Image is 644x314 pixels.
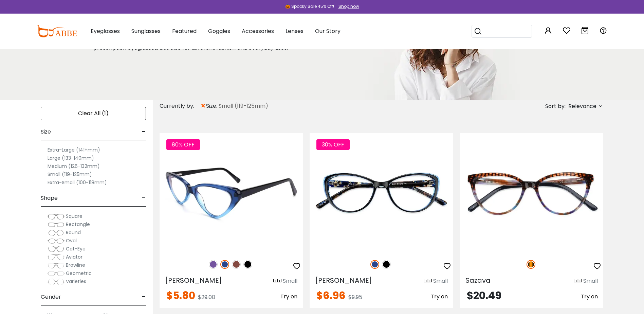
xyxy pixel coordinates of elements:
[66,221,90,228] span: Rectangle
[232,260,241,269] img: Brown
[166,288,195,303] span: $5.80
[48,278,65,285] img: Varieties.png
[280,293,297,300] span: Try on
[48,221,65,228] img: Rectangle.png
[172,27,197,35] span: Featured
[315,276,372,285] span: [PERSON_NAME]
[66,237,77,244] span: Oval
[424,279,432,284] img: size ruler
[315,27,341,35] span: Our Story
[433,277,448,285] div: Small
[370,260,379,269] img: Blue
[48,254,65,261] img: Aviator.png
[219,102,268,110] span: Small (119-125mm)
[198,293,215,301] span: $29.00
[431,291,448,303] button: Try on
[165,276,222,285] span: [PERSON_NAME]
[48,262,65,269] img: Browline.png
[581,293,598,300] span: Try on
[48,229,65,236] img: Round.png
[316,288,346,303] span: $6.96
[286,27,303,35] span: Lenses
[166,139,200,150] span: 80% OFF
[273,279,281,284] img: size ruler
[335,3,359,9] a: Shop now
[41,190,58,206] span: Shape
[66,213,82,220] span: Square
[48,162,100,170] label: Medium (126-132mm)
[48,238,65,244] img: Oval.png
[142,190,146,206] span: -
[66,245,86,252] span: Cat-Eye
[91,27,120,35] span: Eyeglasses
[467,288,501,303] span: $20.49
[242,27,274,35] span: Accessories
[527,260,535,269] img: Tortoise
[206,102,219,110] span: size:
[66,229,81,236] span: Round
[243,260,252,269] img: Black
[348,293,362,301] span: $9.95
[382,260,391,269] img: Black
[48,170,92,178] label: Small (119-125mm)
[283,277,297,285] div: Small
[574,279,582,284] img: size ruler
[48,178,107,187] label: Extra-Small (100-118mm)
[66,254,82,260] span: Aviator
[160,100,200,112] div: Currently by:
[220,260,229,269] img: Blue
[208,27,230,35] span: Goggles
[142,124,146,140] span: -
[310,133,453,252] img: Blue Olga - Plastic Eyeglasses
[48,270,65,277] img: Geometric.png
[66,262,85,268] span: Browline
[48,213,65,220] img: Square.png
[568,100,596,112] span: Relevance
[142,289,146,305] span: -
[465,276,491,285] span: Sazava
[48,146,100,154] label: Extra-Large (141+mm)
[545,102,566,110] span: Sort by:
[209,260,218,269] img: Purple
[48,154,94,162] label: Large (133-140mm)
[41,124,51,140] span: Size
[285,3,334,10] div: 🎃 Spooky Sale 45% Off!
[316,139,350,150] span: 30% OFF
[37,25,77,37] img: abbeglasses.com
[66,270,92,277] span: Geometric
[41,107,146,120] div: Clear All (1)
[48,246,65,252] img: Cat-Eye.png
[460,133,603,252] img: Tortoise Sazava - Acetate ,Universal Bridge Fit
[583,277,598,285] div: Small
[581,291,598,303] button: Try on
[41,289,61,305] span: Gender
[280,291,297,303] button: Try on
[338,3,359,10] div: Shop now
[200,100,206,112] span: ×
[160,133,303,252] img: Blue Hannah - Acetate ,Universal Bridge Fit
[66,278,86,285] span: Varieties
[131,27,161,35] span: Sunglasses
[431,293,448,300] span: Try on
